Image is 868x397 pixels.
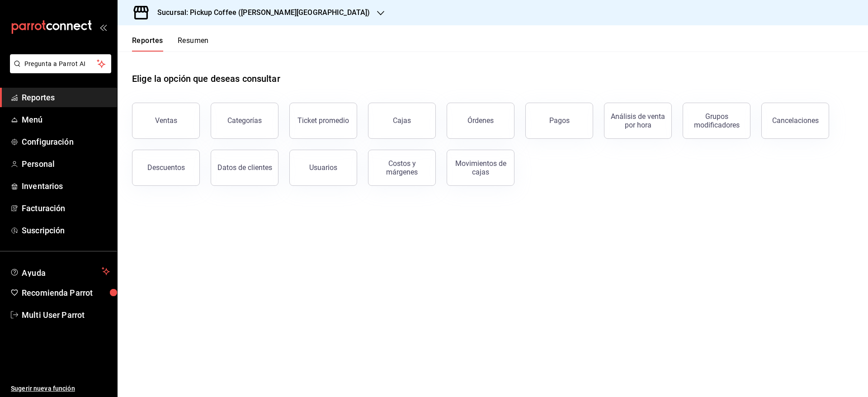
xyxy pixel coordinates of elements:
[393,115,411,126] div: Cajas
[289,103,357,139] button: Ticket promedio
[10,54,111,73] button: Pregunta a Parrot AI
[368,150,436,186] button: Costos y márgenes
[309,163,337,172] div: Usuarios
[22,180,110,192] span: Inventarios
[22,136,110,148] span: Configuración
[227,116,262,125] div: Categorías
[132,36,163,52] button: Reportes
[368,103,436,139] a: Cajas
[24,59,97,69] span: Pregunta a Parrot AI
[22,113,110,126] span: Menú
[132,150,200,186] button: Descuentos
[467,116,494,125] div: Órdenes
[22,224,110,236] span: Suscripción
[447,150,514,186] button: Movimientos de cajas
[150,7,370,18] h3: Sucursal: Pickup Coffee ([PERSON_NAME][GEOGRAPHIC_DATA])
[761,103,829,139] button: Cancelaciones
[22,91,110,104] span: Reportes
[6,66,111,75] a: Pregunta a Parrot AI
[689,112,745,129] div: Grupos modificadores
[453,159,509,176] div: Movimientos de cajas
[525,103,593,139] button: Pagos
[147,163,185,172] div: Descuentos
[447,103,514,139] button: Órdenes
[772,116,819,125] div: Cancelaciones
[211,103,278,139] button: Categorías
[99,24,107,31] button: open_drawer_menu
[11,384,110,393] span: Sugerir nueva función
[374,159,430,176] div: Costos y márgenes
[549,116,570,125] div: Pagos
[610,112,666,129] div: Análisis de venta por hora
[132,36,209,52] div: navigation tabs
[604,103,672,139] button: Análisis de venta por hora
[132,72,280,85] h1: Elige la opción que deseas consultar
[132,103,200,139] button: Ventas
[22,287,110,299] span: Recomienda Parrot
[683,103,750,139] button: Grupos modificadores
[289,150,357,186] button: Usuarios
[22,202,110,214] span: Facturación
[22,158,110,170] span: Personal
[178,36,209,52] button: Resumen
[155,116,177,125] div: Ventas
[22,309,110,321] span: Multi User Parrot
[211,150,278,186] button: Datos de clientes
[22,266,98,277] span: Ayuda
[217,163,272,172] div: Datos de clientes
[297,116,349,125] div: Ticket promedio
